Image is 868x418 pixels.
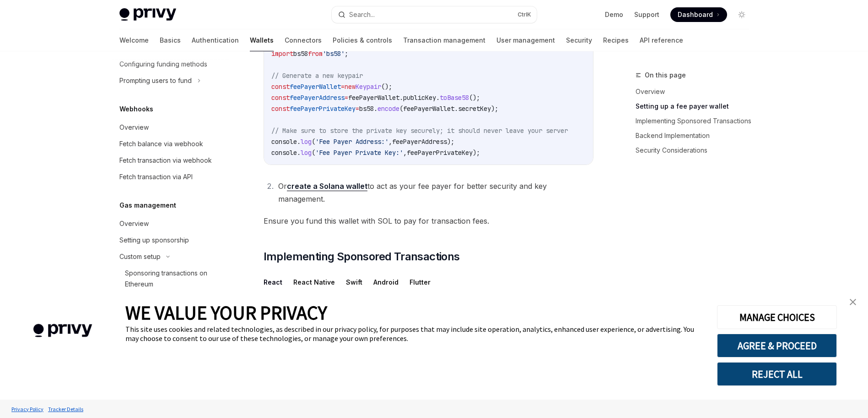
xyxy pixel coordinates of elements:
a: Transaction management [403,29,485,51]
button: Flutter [410,271,431,293]
span: (); [469,93,480,102]
span: console [271,137,297,146]
a: Privacy Policy [9,401,46,417]
span: new [345,82,356,91]
a: Policies & controls [333,29,392,51]
button: React Native [293,271,335,293]
span: ( [399,104,403,113]
span: ); [447,137,454,146]
span: = [341,82,345,91]
span: = [356,104,359,113]
span: (); [381,82,392,91]
span: feePayerWallet [290,82,341,91]
div: Custom setup [119,251,161,262]
a: close banner [844,293,862,311]
span: feePayerAddress [290,93,345,102]
img: light logo [119,8,176,21]
div: Overview [119,122,149,133]
span: , [388,137,392,146]
a: Authentication [192,29,239,51]
div: Setting up sponsorship [119,235,189,246]
div: Overview [119,218,149,229]
span: . [297,148,301,157]
a: Support [634,10,659,19]
a: User management [496,29,555,51]
button: REJECT ALL [717,362,837,386]
a: Connectors [285,29,322,51]
span: . [374,104,377,113]
a: Fetch balance via webhook [112,136,229,152]
a: Sponsoring transactions on Ethereum [112,265,229,292]
span: feePayerAddress [392,137,447,146]
span: . [297,137,301,146]
div: Fetch transaction via API [119,171,193,182]
span: console [271,148,297,157]
button: React [264,271,282,293]
span: feePayerWallet [403,104,454,113]
a: Backend Implementation [636,128,756,143]
span: ( [312,137,315,146]
span: On this page [645,70,686,81]
a: Fetch transaction via webhook [112,152,229,169]
span: log [301,148,312,157]
span: . [454,104,458,113]
span: // Make sure to store the private key securely; it should never leave your server [271,126,568,135]
div: Sponsoring transactions on Ethereum [125,268,224,290]
span: bs58 [293,49,308,58]
a: Security [566,29,592,51]
span: secretKey [458,104,491,113]
a: Wallets [250,29,274,51]
button: Swift [346,271,362,293]
span: log [301,137,312,146]
span: Ensure you fund this wallet with SOL to pay for transaction fees. [264,214,593,227]
div: Prompting users to fund [119,75,192,86]
a: Fetch transaction via API [112,169,229,185]
a: create a Solana wallet [287,181,367,191]
span: ); [473,148,480,157]
a: Setting up a fee payer wallet [636,99,756,114]
button: Android [373,271,399,293]
button: AGREE & PROCEED [717,334,837,357]
img: company logo [14,311,112,351]
button: Toggle dark mode [734,7,749,22]
span: feePayerPrivateKey [407,148,473,157]
a: Overview [636,84,756,99]
a: Basics [160,29,181,51]
span: 'Fee Payer Address:' [315,137,388,146]
span: Keypair [356,82,381,91]
a: Overview [112,119,229,136]
a: Setting up sponsorship [112,232,229,248]
span: Ctrl K [518,11,531,18]
a: Dashboard [670,7,727,22]
div: This site uses cookies and related technologies, as described in our privacy policy, for purposes... [125,324,703,343]
span: . [436,93,440,102]
span: feePayerPrivateKey [290,104,356,113]
span: encode [377,104,399,113]
span: import [271,49,293,58]
a: Overview [112,215,229,232]
span: ( [312,148,315,157]
span: toBase58 [440,93,469,102]
h5: Webhooks [119,104,153,115]
li: Or to act as your fee payer for better security and key management. [275,180,593,205]
span: 'Fee Payer Private Key:' [315,148,403,157]
span: WE VALUE YOUR PRIVACY [125,301,327,324]
span: from [308,49,323,58]
a: Welcome [119,29,149,51]
span: publicKey [403,93,436,102]
div: Fetch transaction via webhook [119,155,212,166]
span: . [399,93,403,102]
span: bs58 [359,104,374,113]
span: // Generate a new keypair [271,71,363,80]
a: API reference [640,29,683,51]
a: Recipes [603,29,629,51]
span: = [345,93,348,102]
span: const [271,104,290,113]
button: Search...CtrlK [332,6,537,23]
span: const [271,93,290,102]
div: Fetch balance via webhook [119,138,203,149]
h5: Gas management [119,200,176,211]
span: ; [345,49,348,58]
button: MANAGE CHOICES [717,305,837,329]
span: feePayerWallet [348,93,399,102]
